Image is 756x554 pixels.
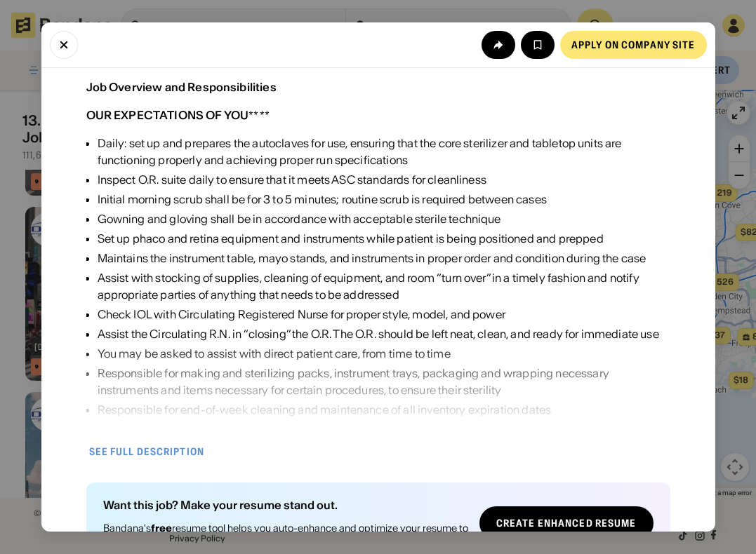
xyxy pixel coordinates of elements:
[86,80,277,94] div: Job Overview and Responsibilities
[50,31,78,59] button: Close
[86,108,249,122] div: OUR EXPECTATIONS OF YOU
[103,499,468,511] div: Want this job? Make your resume stand out.
[89,447,204,457] div: See full description
[151,522,172,534] b: free
[98,191,670,208] div: Initial morning scrub shall be for 3 to 5 minutes; routine scrub is required between cases
[98,250,670,266] div: Maintains the instrument table, mayo stands, and instruments in proper order and condition during...
[103,522,468,547] div: Bandana's resume tool helps you auto-enhance and optimize your resume to land more interviews!
[98,171,670,188] div: Inspect O.R. suite daily to ensure that it meets ASC standards for cleanliness
[98,230,670,247] div: Set up phaco and retina equipment and instruments while patient is being positioned and prepped
[98,325,670,342] div: Assist the Circulating R.N. in “closing” the O.R. The O.R. should be left neat, clean, and ready ...
[98,210,670,227] div: Gowning and gloving shall be in accordance with acceptable sterile technique
[98,401,670,418] div: Responsible for end-of-week cleaning and maintenance of all inventory expiration dates
[98,269,670,303] div: Assist with stocking of supplies, cleaning of equipment, and room “turn over” in a timely fashion...
[98,421,670,454] div: Conduct lens inventory and report results to the Clinical Director or purchasing agent. Assures a...
[496,518,637,528] div: Create Enhanced Resume
[98,365,670,398] div: Responsible for making and sterilizing packs, instrument trays, packaging and wrapping necessary ...
[571,40,696,50] div: Apply on company site
[98,135,670,168] div: Daily: set up and prepares the autoclaves for use, ensuring that the core sterilizer and tabletop...
[98,345,670,362] div: You may be asked to assist with direct patient care, from time to time
[98,306,670,323] div: Check IOL with Circulating Registered Nurse for proper style, model, and power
